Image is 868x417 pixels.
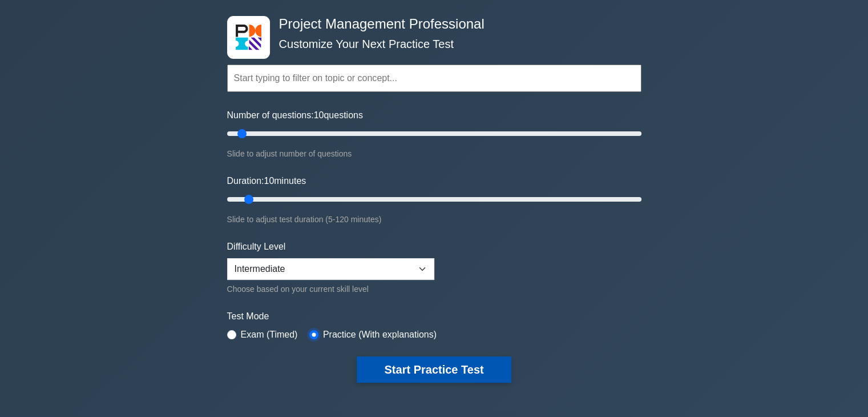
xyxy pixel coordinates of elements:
[227,212,641,226] div: Slide to adjust test duration (5-120 minutes)
[314,110,324,120] span: 10
[274,16,586,33] h4: Project Management Professional
[227,109,363,122] label: Number of questions: questions
[241,328,298,342] label: Exam (Timed)
[227,310,641,323] label: Test Mode
[227,174,306,188] label: Duration: minutes
[357,356,511,383] button: Start Practice Test
[227,65,641,92] input: Start typing to filter on topic or concept...
[227,282,434,296] div: Choose based on your current skill level
[227,240,286,254] label: Difficulty Level
[227,147,641,161] div: Slide to adjust number of questions
[323,328,437,342] label: Practice (With explanations)
[264,176,274,186] span: 10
